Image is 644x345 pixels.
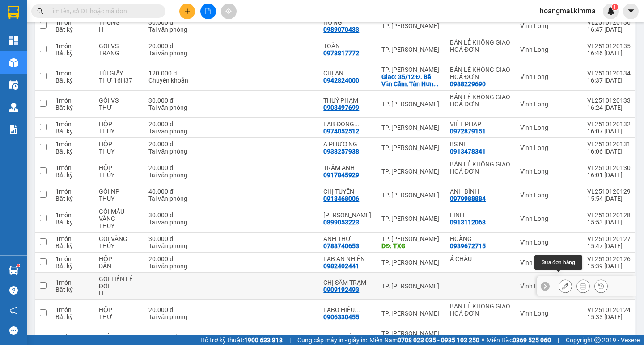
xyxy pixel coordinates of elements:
div: BS NI [450,141,511,148]
div: THUY [99,222,140,229]
div: LAB AN NHIÊN [323,255,372,262]
div: Vĩnh Long [520,124,578,131]
span: copyright [594,337,601,343]
div: VL2510120132 [587,121,631,128]
div: Tại văn phòng [148,195,196,202]
div: 0982402441 [323,262,359,270]
div: Bất kỳ [55,77,90,84]
button: plus [179,4,195,19]
div: GÓI VS [99,97,140,104]
span: ... [354,121,360,128]
div: DÂN [99,262,140,270]
div: Vĩnh Long [520,239,578,246]
div: TP. [PERSON_NAME] [381,259,441,266]
div: 120.000 đ [148,70,196,77]
div: 1 món [55,188,90,195]
div: Vĩnh Long [520,310,578,317]
div: TP. [PERSON_NAME] [381,330,441,337]
div: H [99,26,140,33]
div: Bất kỳ [55,195,90,202]
strong: 0369 525 060 [513,337,551,344]
div: Vĩnh Long [520,100,578,108]
div: DĐ: TXG [381,242,441,249]
div: Giao: 35/12 Đ. Bế Văn Cấm, Tân Hưng, Quận 7 (CC M ONE NAM SÀI GÒN) [381,73,441,87]
div: Vĩnh Long [520,283,578,290]
div: 1 món [55,121,90,128]
div: VIỆT PHÁP [450,121,511,128]
div: 20.000 đ [148,306,196,313]
div: BÁN LẺ KHÔNG GIAO HOÁ ĐƠN [8,29,52,72]
div: TP. [PERSON_NAME] [381,144,441,151]
div: GÓI VÀNG [99,235,140,242]
div: THƯ [99,313,140,320]
div: CHỊ AN [323,70,372,77]
div: 1 món [55,235,90,242]
div: BÁN LẺ KHÔNG GIAO HOÁ ĐƠN [450,66,511,80]
img: warehouse-icon [9,80,18,90]
div: LABO HIẾU NGUYỄN [323,306,372,313]
div: TRANG [99,50,140,57]
sup: 1 [17,264,20,267]
div: 15:33 [DATE] [587,313,631,320]
div: THỦY [99,171,140,179]
input: Tìm tên, số ĐT hoặc mã đơn [49,6,155,16]
span: Cung cấp máy in - giấy in: [297,335,367,345]
div: 16:37 [DATE] [587,77,631,84]
div: 0918468006 [323,195,359,202]
div: 1 món [55,97,90,104]
div: 15:47 [DATE] [587,242,631,249]
div: 0909192493 [323,286,359,293]
div: Bất kỳ [55,242,90,249]
div: THÙNG MUS [99,333,140,341]
span: | [289,335,291,345]
div: Vĩnh Long [520,191,578,199]
div: Vĩnh Long [520,215,578,222]
div: Vĩnh Long [520,46,578,53]
div: VL2510120131 [587,141,631,148]
div: 110.000 đ [148,333,196,341]
div: 16:47 [DATE] [587,26,631,33]
button: caret-down [623,4,639,19]
div: THƯ 16H37 [99,77,140,84]
div: 0899053223 [323,219,359,226]
div: Tại văn phòng [148,262,196,270]
span: Miền Bắc [487,335,551,345]
div: Tại văn phòng [148,128,196,135]
span: file-add [205,8,211,14]
div: TP. [PERSON_NAME] [381,191,441,199]
div: Tại văn phòng [148,219,196,226]
div: Vĩnh Long [8,8,52,29]
div: A PHƯỢNG [323,141,372,148]
div: TP. [PERSON_NAME] [381,283,441,290]
div: VL2510120128 [587,212,631,219]
div: TP. [PERSON_NAME] [381,46,441,53]
div: CHÂU [58,29,130,40]
div: HOÀNG [450,235,511,242]
span: notification [9,306,18,315]
div: THƯ [99,104,140,111]
div: 1 món [55,306,90,313]
div: 1 món [55,164,90,171]
div: TÚI GIẤY [99,70,140,77]
div: 15:54 [DATE] [587,195,631,202]
div: TP. [PERSON_NAME] [381,310,441,317]
div: Chuyển khoản [148,77,196,84]
div: ANH BÌNH [450,188,511,195]
img: warehouse-icon [9,103,18,112]
div: Bất kỳ [55,171,90,179]
span: | [558,335,559,345]
div: 16:07 [DATE] [587,128,631,135]
div: Tại văn phòng [148,104,196,111]
div: VL2510120129 [587,188,631,195]
span: Hỗ trợ kỹ thuật: [200,335,283,345]
div: 20.000 đ [148,255,196,262]
button: file-add [200,4,216,19]
div: 15:53 [DATE] [587,219,631,226]
div: Bất kỳ [55,50,90,57]
div: Vĩnh Long [520,22,578,29]
span: search [37,8,43,14]
div: TP. [PERSON_NAME] [381,215,441,222]
div: Bất kỳ [55,104,90,111]
div: Vĩnh Long [520,144,578,151]
div: 0988229690 [450,80,486,87]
